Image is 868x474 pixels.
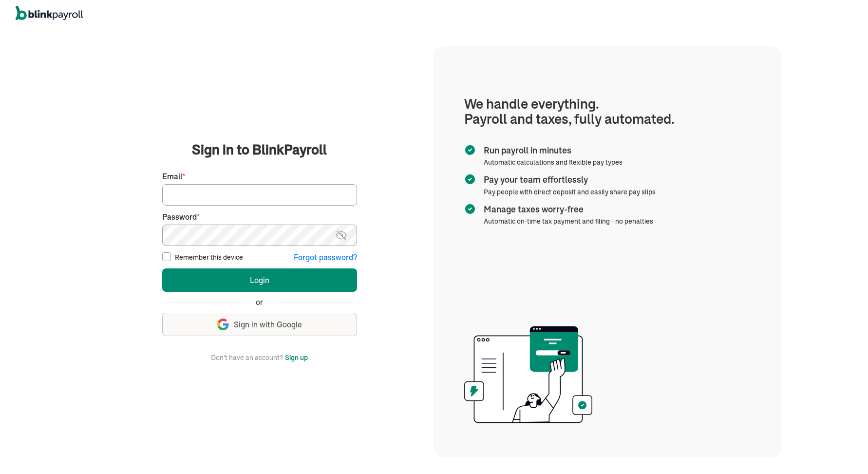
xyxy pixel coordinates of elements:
span: Sign in with Google [234,319,302,330]
img: logo [16,6,83,20]
label: Remember this device [175,252,243,262]
button: Sign in with Google [162,313,357,336]
button: Sign up [285,352,308,363]
span: Manage taxes worry-free [484,203,649,216]
span: Sign in to BlinkPayroll [192,140,327,159]
span: or [256,297,263,308]
img: checkmark [464,203,476,215]
span: Pay your team effortlessly [484,173,652,186]
h1: We handle everything. Payroll and taxes, fully automated. [464,96,751,127]
label: Email [162,171,357,182]
img: checkmark [464,144,476,156]
img: google [217,319,229,330]
label: Password [162,211,357,223]
button: Login [162,268,357,292]
span: Automatic calculations and flexible pay types [484,158,623,167]
span: Automatic on-time tax payment and filing - no penalties [484,217,653,226]
img: checkmark [464,173,476,185]
img: illustration [464,323,592,426]
button: Forgot password? [294,252,357,263]
span: Run payroll in minutes [484,144,619,157]
span: Don't have an account? [211,352,283,363]
span: Pay people with direct deposit and easily share pay slips [484,188,656,196]
img: eye [335,229,347,241]
input: Your email address [162,184,357,206]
